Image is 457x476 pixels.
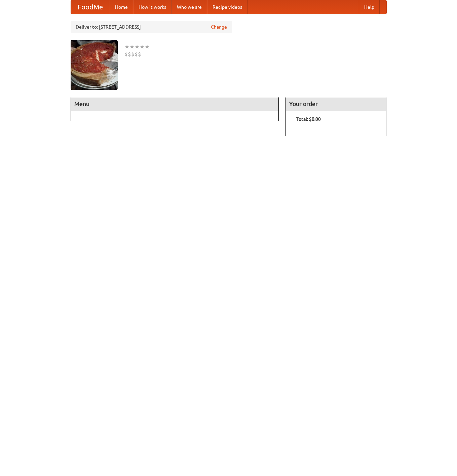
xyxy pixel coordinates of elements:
li: ★ [135,43,140,50]
img: angular.jpg [71,40,118,90]
li: $ [124,50,128,58]
li: ★ [140,43,145,50]
h4: Your order [286,97,386,111]
a: Help [359,0,380,14]
a: Change [211,24,227,30]
li: $ [131,50,135,58]
li: ★ [129,43,135,50]
li: $ [128,50,131,58]
b: Total: $0.00 [296,116,321,122]
a: Home [110,0,133,14]
li: $ [135,50,138,58]
a: FoodMe [71,0,110,14]
li: ★ [145,43,150,50]
a: How it works [133,0,172,14]
a: Recipe videos [207,0,247,14]
h4: Menu [71,97,279,111]
div: Deliver to: [STREET_ADDRESS] [71,21,232,33]
a: Who we are [172,0,207,14]
li: ★ [124,43,129,50]
li: $ [138,50,141,58]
